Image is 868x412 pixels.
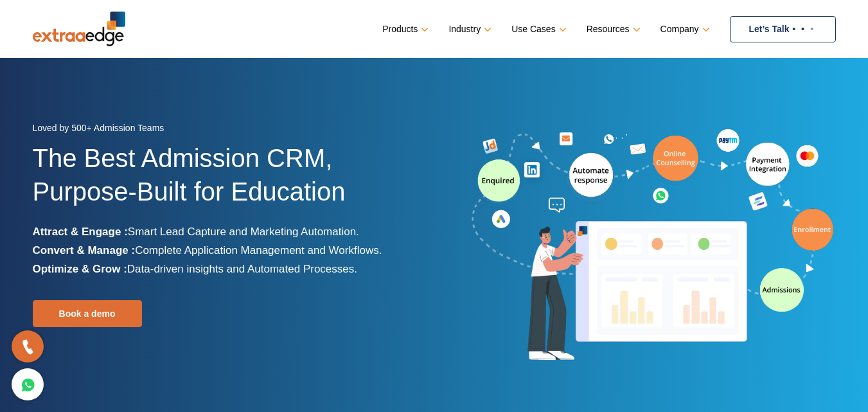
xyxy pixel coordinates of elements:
[33,119,425,141] div: Loved by 500+ Admission Teams
[33,244,136,256] b: Convert & Manage :
[587,20,638,39] a: Resources
[33,300,142,327] a: Book a demo
[128,226,359,238] span: Smart Lead Capture and Marketing Automation.
[33,226,128,238] b: Attract & Engage :
[382,20,426,39] a: Products
[470,126,836,366] img: admission-software-home-page-header
[730,16,836,42] a: Let’s Talk
[448,20,489,39] a: Industry
[33,141,425,222] h1: The Best Admission CRM, Purpose-Built for Education
[135,244,382,256] span: Complete Application Management and Workflows.
[511,20,563,39] a: Use Cases
[660,20,707,39] a: Company
[127,263,357,275] span: Data-driven insights and Automated Processes.
[33,263,127,275] b: Optimize & Grow :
